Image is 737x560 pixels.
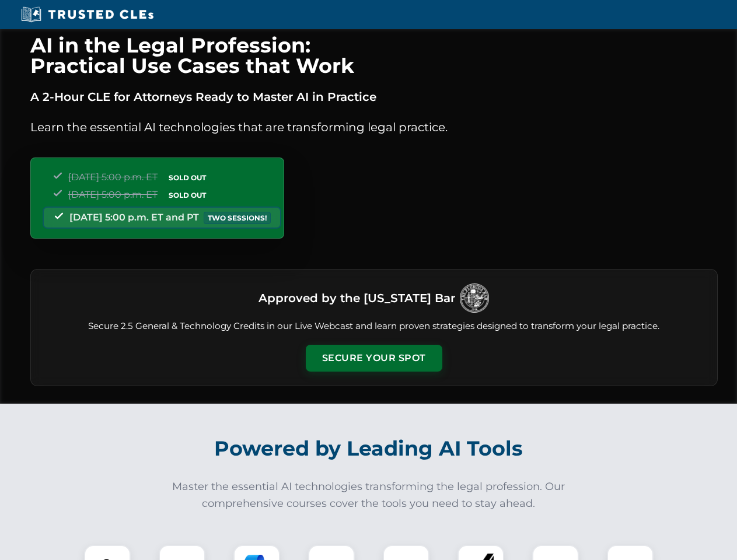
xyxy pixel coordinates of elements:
p: Secure 2.5 General & Technology Credits in our Live Webcast and learn proven strategies designed ... [45,320,703,333]
p: Master the essential AI technologies transforming the legal profession. Our comprehensive courses... [165,478,573,512]
img: Trusted CLEs [18,6,157,23]
span: SOLD OUT [165,171,210,184]
h1: AI in the Legal Profession: Practical Use Cases that Work [30,35,718,76]
p: Learn the essential AI technologies that are transforming legal practice. [30,118,718,136]
h3: Approved by the [US_STATE] Bar [259,288,455,309]
p: A 2-Hour CLE for Attorneys Ready to Master AI in Practice [30,87,718,106]
button: Secure Your Spot [306,345,442,372]
span: [DATE] 5:00 p.m. ET [68,171,158,183]
h2: Powered by Leading AI Tools [46,428,692,469]
span: SOLD OUT [165,189,210,201]
span: [DATE] 5:00 p.m. ET [68,189,158,200]
img: Logo [460,283,489,313]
